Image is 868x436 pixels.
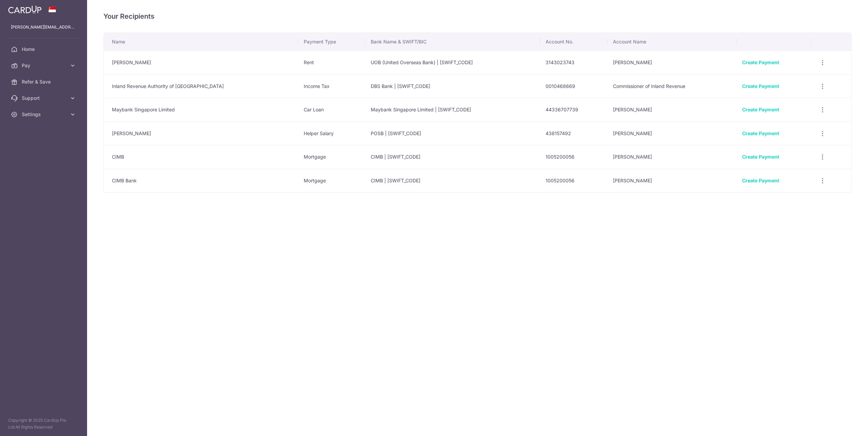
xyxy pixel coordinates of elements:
[365,169,540,193] td: CIMB | [SWIFT_CODE]
[607,33,737,51] th: Account Name
[365,74,540,98] td: DBS Bank | [SWIFT_CODE]
[607,145,737,169] td: [PERSON_NAME]
[540,98,607,122] td: 44336707739
[104,51,298,74] td: [PERSON_NAME]
[298,98,365,122] td: Car Loan
[298,74,365,98] td: Income Tax
[607,122,737,145] td: [PERSON_NAME]
[104,145,298,169] td: CIMB
[365,98,540,122] td: Maybank Singapore Limited | [SWIFT_CODE]
[742,83,779,89] a: Create Payment
[742,59,779,65] a: Create Payment
[104,74,298,98] td: Inland Revenue Authority of [GEOGRAPHIC_DATA]
[22,62,67,69] span: Pay
[22,78,67,85] span: Refer & Save
[22,95,67,102] span: Support
[607,74,737,98] td: Commissioner of Inland Revenue
[540,169,607,193] td: 1005200056
[365,51,540,74] td: UOB (United Overseas Bank) | [SWIFT_CODE]
[607,51,737,74] td: [PERSON_NAME]
[22,46,67,53] span: Home
[298,145,365,169] td: Mortgage
[607,169,737,193] td: [PERSON_NAME]
[540,51,607,74] td: 3143023743
[104,122,298,145] td: [PERSON_NAME]
[104,33,298,51] th: Name
[742,178,779,183] a: Create Payment
[540,122,607,145] td: 438157492
[298,169,365,193] td: Mortgage
[298,122,365,145] td: Helper Salary
[365,122,540,145] td: POSB | [SWIFT_CODE]
[104,169,298,193] td: CIMB Bank
[365,145,540,169] td: CIMB | [SWIFT_CODE]
[298,33,365,51] th: Payment Type
[540,74,607,98] td: 0010468669
[8,5,41,14] img: CardUp
[298,51,365,74] td: Rent
[742,130,779,136] a: Create Payment
[104,98,298,122] td: Maybank Singapore Limited
[540,33,607,51] th: Account No.
[22,111,67,118] span: Settings
[540,145,607,169] td: 1005200056
[103,11,852,22] h4: Your Recipients
[607,98,737,122] td: [PERSON_NAME]
[11,24,76,31] p: [PERSON_NAME][EMAIL_ADDRESS][PERSON_NAME][DOMAIN_NAME]
[742,107,779,112] a: Create Payment
[365,33,540,51] th: Bank Name & SWIFT/BIC
[824,416,861,433] iframe: Öffnet ein Widget, in dem Sie weitere Informationen finden
[742,154,779,160] a: Create Payment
